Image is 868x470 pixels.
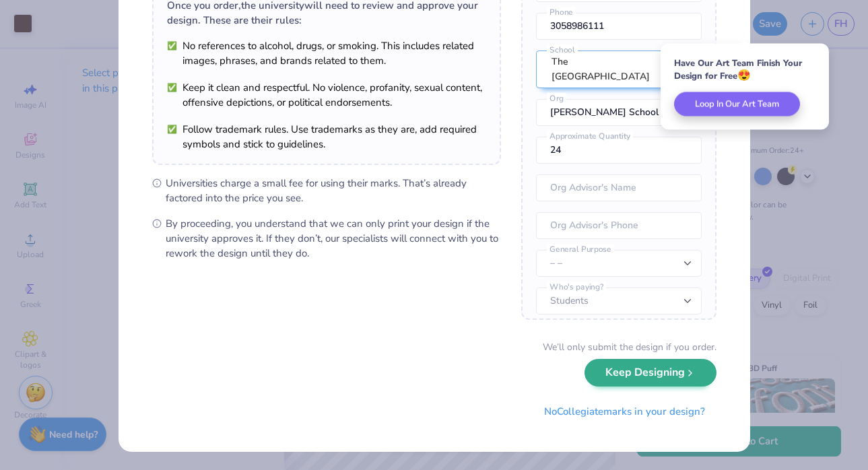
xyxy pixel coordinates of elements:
[674,57,815,82] div: Have Our Art Team Finish Your Design for Free
[167,80,486,110] li: Keep it clean and respectful. No violence, profanity, sexual content, offensive depictions, or po...
[167,122,486,152] li: Follow trademark rules. Use trademarks as they are, add required symbols and stick to guidelines.
[167,38,486,68] li: No references to alcohol, drugs, or smoking. This includes related images, phrases, and brands re...
[536,13,702,40] input: Phone
[166,176,501,205] span: Universities charge a small fee for using their marks. That’s already factored into the price you...
[543,340,716,354] div: We’ll only submit the design if you order.
[552,55,669,84] div: The [GEOGRAPHIC_DATA]
[737,68,751,83] span: 😍
[166,216,501,261] span: By proceeding, you understand that we can only print your design if the university approves it. I...
[536,137,702,164] input: Approximate Quantity
[536,212,702,239] input: Org Advisor's Phone
[533,398,716,426] button: NoCollegiatemarks in your design?
[536,99,702,126] input: Org
[585,359,716,387] button: Keep Designing
[536,174,702,201] input: Org Advisor's Name
[674,92,800,116] button: Loop In Our Art Team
